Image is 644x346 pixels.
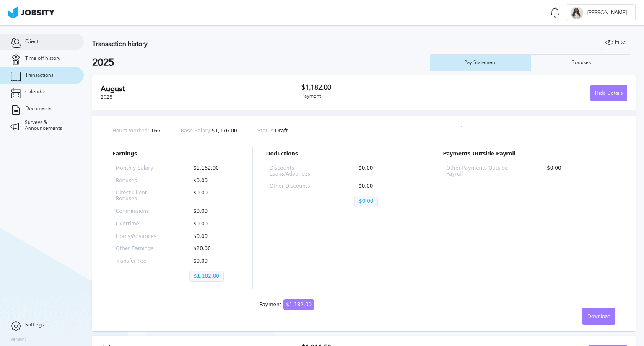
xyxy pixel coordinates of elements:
[590,85,627,101] button: Hide Details
[283,299,314,310] span: $1,182.00
[92,57,430,69] h2: 2025
[583,10,631,16] span: [PERSON_NAME]
[270,183,327,189] p: Other Discounts
[25,106,51,112] span: Documents
[92,40,387,48] h3: Transaction history
[116,246,162,252] p: Other Earnings
[531,54,632,71] button: Bonuses
[446,165,516,177] p: Other Payments Outside Payroll
[601,34,631,51] div: Filter
[587,314,610,320] span: Download
[116,258,162,264] p: Transfer Fee
[189,258,236,264] p: $0.00
[257,128,275,134] span: Status:
[189,234,236,240] p: $0.00
[112,128,149,134] span: Hours Worked:
[101,85,301,93] h2: August
[354,183,412,189] p: $0.00
[582,308,615,325] button: Download
[116,209,162,214] p: Commissions
[460,60,501,66] div: Pay Statement
[571,7,583,19] div: D
[25,56,60,62] span: Time off history
[189,246,236,252] p: $20.00
[189,221,236,227] p: $0.00
[601,34,631,50] button: Filter
[25,322,44,328] span: Settings
[112,128,161,134] p: 166
[112,151,239,157] p: Earnings
[181,128,237,134] p: $1,176.00
[116,221,162,227] p: Overtime
[567,60,595,66] div: Bonuses
[189,209,236,214] p: $0.00
[116,178,162,184] p: Bonuses
[189,178,236,184] p: $0.00
[116,190,162,202] p: Direct Client Bonuses
[10,337,26,342] label: Version:
[189,165,236,171] p: $1,162.00
[266,151,416,157] p: Deductions
[443,151,615,157] p: Payments Outside Payroll
[566,4,636,21] button: D[PERSON_NAME]
[189,271,224,282] p: $1,182.00
[8,7,55,18] img: ab4bad089aa723f57921c736e9817d99.png
[270,165,327,177] p: Discounts Loans/Advances
[189,190,236,202] p: $0.00
[430,54,531,71] button: Pay Statement
[260,302,314,308] div: Payment
[25,72,53,78] span: Transactions
[116,165,162,171] p: Monthly Salary
[354,165,412,177] p: $0.00
[181,128,212,134] span: Base Salary:
[25,120,73,132] span: Surveys & Announcements
[354,196,378,207] p: $0.00
[25,89,45,95] span: Calendar
[543,165,612,177] p: $0.00
[591,85,627,102] div: Hide Details
[301,93,465,99] div: Payment
[257,128,288,134] p: Draft
[116,234,162,240] p: Loans/Advances
[101,94,112,100] span: 2025
[301,84,465,91] h3: $1,182.00
[25,39,39,45] span: Client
